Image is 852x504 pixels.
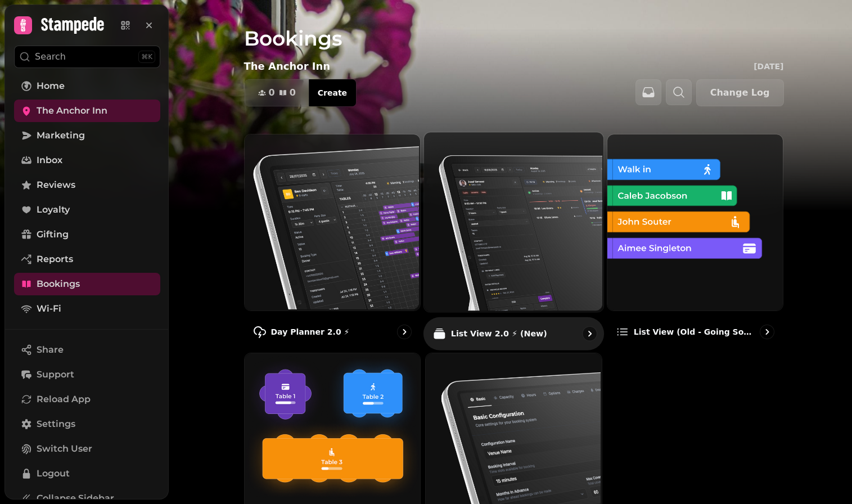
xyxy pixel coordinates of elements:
[37,79,65,93] span: Home
[399,326,410,337] svg: go to
[244,58,331,74] p: The Anchor Inn
[37,203,70,217] span: Loyalty
[37,253,73,266] span: Reports
[37,393,91,406] span: Reload App
[244,133,420,309] img: Day Planner 2.0 ⚡
[37,277,80,291] span: Bookings
[138,51,155,63] div: ⌘K
[290,88,296,97] span: 0
[14,298,160,320] a: Wi-Fi
[37,467,70,480] span: Logout
[14,124,160,147] a: Marketing
[37,228,69,241] span: Gifting
[37,442,92,456] span: Switch User
[14,413,160,435] a: Settings
[634,326,756,337] p: List view (Old - going soon)
[37,178,75,192] span: Reviews
[761,326,773,337] svg: go to
[37,343,64,357] span: Share
[423,132,604,350] a: List View 2.0 ⚡ (New)List View 2.0 ⚡ (New)
[606,133,782,309] img: List view (Old - going soon)
[14,363,160,386] button: Support
[14,75,160,97] a: Home
[35,50,66,64] p: Search
[607,134,784,348] a: List view (Old - going soon)List view (Old - going soon)
[754,61,783,72] p: [DATE]
[423,131,602,310] img: List View 2.0 ⚡ (New)
[37,417,75,431] span: Settings
[14,273,160,295] a: Bookings
[710,88,770,97] span: Change Log
[696,79,784,106] button: Change Log
[37,368,74,381] span: Support
[14,46,160,68] button: Search⌘K
[245,79,309,106] button: 00
[14,100,160,122] a: The Anchor Inn
[14,248,160,271] a: Reports
[37,302,61,316] span: Wi-Fi
[309,79,356,106] button: Create
[37,154,62,167] span: Inbox
[14,223,160,246] a: Gifting
[271,326,350,337] p: Day Planner 2.0 ⚡
[14,462,160,485] button: Logout
[584,328,595,339] svg: go to
[14,149,160,172] a: Inbox
[37,129,85,142] span: Marketing
[451,328,547,339] p: List View 2.0 ⚡ (New)
[14,339,160,361] button: Share
[14,388,160,411] button: Reload App
[14,438,160,460] button: Switch User
[37,104,107,118] span: The Anchor Inn
[269,88,275,97] span: 0
[244,134,421,348] a: Day Planner 2.0 ⚡Day Planner 2.0 ⚡
[14,174,160,196] a: Reviews
[318,89,347,97] span: Create
[14,199,160,221] a: Loyalty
